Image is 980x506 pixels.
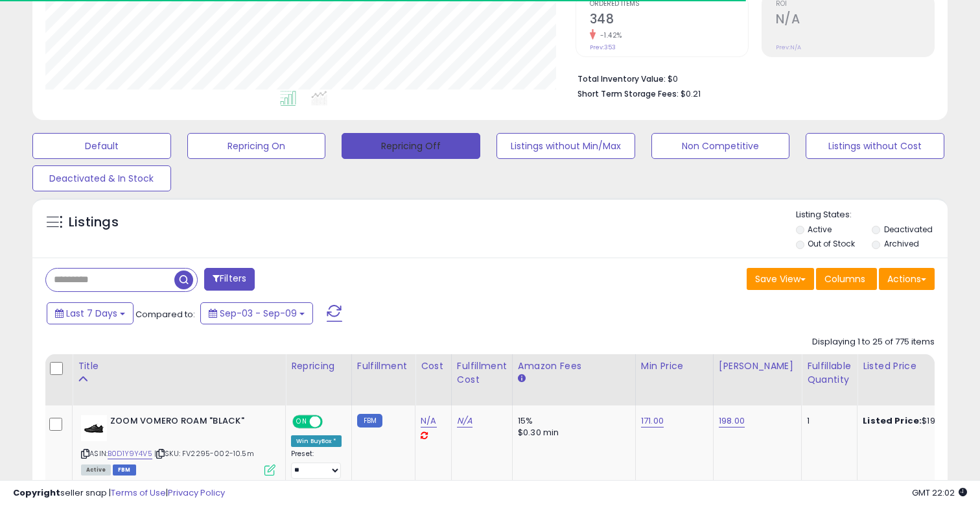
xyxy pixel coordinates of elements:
[776,43,801,51] small: Prev: N/A
[747,268,814,290] button: Save View
[457,359,507,387] div: Fulfillment Cost
[200,302,313,324] button: Sep-03 - Sep-09
[66,307,117,320] span: Last 7 Days
[807,359,852,387] div: Fulfillable Quantity
[776,1,934,8] span: ROI
[291,450,342,479] div: Preset:
[294,416,310,428] span: ON
[816,268,877,290] button: Columns
[204,268,255,291] button: Filters
[108,448,152,459] a: B0D1Y9Y4V5
[681,88,701,100] span: $0.21
[111,487,166,499] a: Terms of Use
[187,133,326,159] button: Repricing On
[32,133,171,159] button: Default
[863,415,970,427] div: $198.00
[590,12,748,29] h2: 348
[806,133,944,159] button: Listings without Cost
[590,43,616,51] small: Prev: 353
[81,464,111,476] span: All listings currently available for purchase on Amazon
[496,133,635,159] button: Listings without Min/Max
[342,133,480,159] button: Repricing Off
[47,302,134,324] button: Last 7 Days
[135,308,195,320] span: Compared to:
[577,70,925,86] li: $0
[13,487,225,500] div: seller snap | |
[651,133,790,159] button: Non Competitive
[776,12,934,29] h2: N/A
[113,464,136,476] span: FBM
[596,30,622,40] small: -1.42%
[110,415,268,431] b: ZOOM VOMERO ROAM "BLACK"
[719,415,745,428] a: 198.00
[81,415,107,441] img: 31GFcKUia2L._SL40_.jpg
[590,1,748,8] span: Ordered Items
[641,415,664,428] a: 171.00
[884,238,919,249] label: Archived
[457,415,472,428] a: N/A
[808,238,855,249] label: Out of Stock
[577,88,679,99] b: Short Term Storage Fees:
[291,435,342,447] div: Win BuyBox *
[321,416,342,428] span: OFF
[518,415,625,427] div: 15%
[824,272,865,285] span: Columns
[812,336,935,348] div: Displaying 1 to 25 of 775 items
[518,359,630,373] div: Amazon Fees
[69,213,119,232] h5: Listings
[912,487,967,499] span: 2025-09-17 22:02 GMT
[719,359,796,373] div: [PERSON_NAME]
[357,359,410,373] div: Fulfillment
[357,414,382,428] small: FBM
[879,268,935,290] button: Actions
[13,487,60,499] strong: Copyright
[220,307,297,320] span: Sep-03 - Sep-09
[81,415,275,474] div: ASIN:
[577,73,666,84] b: Total Inventory Value:
[421,415,436,428] a: N/A
[32,165,171,191] button: Deactivated & In Stock
[78,359,280,373] div: Title
[863,359,975,373] div: Listed Price
[291,359,346,373] div: Repricing
[884,224,933,235] label: Deactivated
[168,487,225,499] a: Privacy Policy
[808,224,832,235] label: Active
[796,209,948,221] p: Listing States:
[154,448,254,459] span: | SKU: FV2295-002-10.5m
[641,359,708,373] div: Min Price
[518,427,625,439] div: $0.30 min
[518,373,526,385] small: Amazon Fees.
[807,415,847,427] div: 1
[421,359,446,373] div: Cost
[863,415,922,427] b: Listed Price:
